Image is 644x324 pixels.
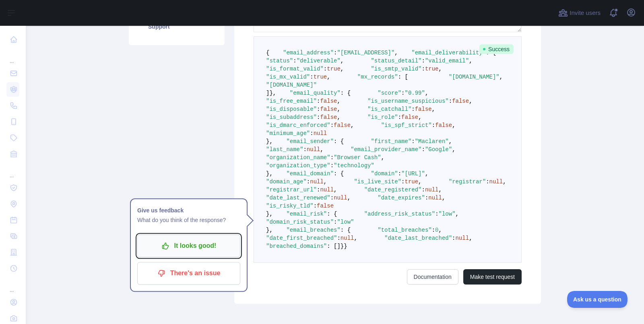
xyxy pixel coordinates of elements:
[425,66,439,72] span: true
[327,211,337,217] span: : {
[337,106,340,112] span: ,
[324,66,327,72] span: :
[367,106,411,112] span: "is_catchall"
[432,106,435,112] span: ,
[570,8,601,18] span: Invite users
[138,18,215,35] a: Support
[463,269,522,285] button: Make test request
[314,130,327,137] span: null
[286,170,334,177] span: "email_domain"
[422,58,425,64] span: :
[307,179,310,185] span: :
[286,138,334,145] span: "email_sender"
[371,138,411,145] span: "first_name"
[283,50,334,56] span: "email_address"
[334,154,381,161] span: "Browser Cash"
[425,90,428,96] span: ,
[269,90,276,96] span: },
[435,122,452,129] span: false
[334,50,337,56] span: :
[398,74,408,80] span: : [
[330,154,334,161] span: :
[320,187,334,193] span: null
[405,179,419,185] span: true
[439,66,442,72] span: ,
[435,227,438,233] span: 0
[354,235,357,241] span: ,
[407,269,458,285] a: Documentation
[378,227,431,233] span: "total_breaches"
[378,90,401,96] span: "score"
[435,211,438,217] span: :
[452,122,455,129] span: ,
[293,58,296,64] span: :
[330,162,334,169] span: :
[337,235,340,241] span: :
[266,211,273,217] span: },
[266,203,314,209] span: "is_risky_tld"
[479,44,514,54] span: Success
[422,66,425,72] span: :
[317,98,320,104] span: :
[337,98,340,104] span: ,
[327,66,341,72] span: true
[266,58,293,64] span: "status"
[6,163,19,179] div: ...
[367,114,398,120] span: "is_role"
[341,243,344,249] span: }
[334,187,337,193] span: ,
[415,138,449,145] span: "Maclaren"
[442,195,445,201] span: ,
[401,114,418,120] span: false
[425,170,428,177] span: ,
[422,146,425,153] span: :
[337,114,340,120] span: ,
[334,138,344,145] span: : {
[341,227,351,233] span: : {
[320,98,337,104] span: false
[334,122,351,129] span: false
[500,74,503,80] span: ,
[489,179,503,185] span: null
[266,106,317,112] span: "is_disposable"
[317,114,320,120] span: :
[337,50,394,56] span: "[EMAIL_ADDRESS]"
[425,58,469,64] span: "valid_email"
[411,138,415,145] span: :
[266,154,330,161] span: "organization_name"
[357,74,398,80] span: "mx_records"
[418,114,421,120] span: ,
[266,162,330,169] span: "organization_type"
[334,162,374,169] span: "technology"
[405,90,425,96] span: "0.99"
[320,146,323,153] span: ,
[364,211,435,217] span: "address_risk_status"
[266,235,337,241] span: "date_first_breached"
[310,130,313,137] span: :
[401,179,405,185] span: :
[314,203,317,209] span: :
[310,74,313,80] span: :
[367,98,449,104] span: "is_username_suspicious"
[351,122,354,129] span: ,
[452,146,455,153] span: ,
[317,106,320,112] span: :
[486,179,489,185] span: :
[266,66,324,72] span: "is_format_valid"
[266,146,303,153] span: "last_name"
[341,66,344,72] span: ,
[469,58,472,64] span: ,
[337,219,354,225] span: "low"
[314,74,327,80] span: true
[425,187,439,193] span: null
[266,98,317,104] span: "is_free_email"
[439,227,442,233] span: ,
[381,122,432,129] span: "is_spf_strict"
[317,187,320,193] span: :
[266,74,310,80] span: "is_mx_valid"
[320,106,337,112] span: false
[266,130,310,137] span: "minimum_age"
[310,179,324,185] span: null
[266,219,334,225] span: "domain_risk_status"
[394,50,398,56] span: ,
